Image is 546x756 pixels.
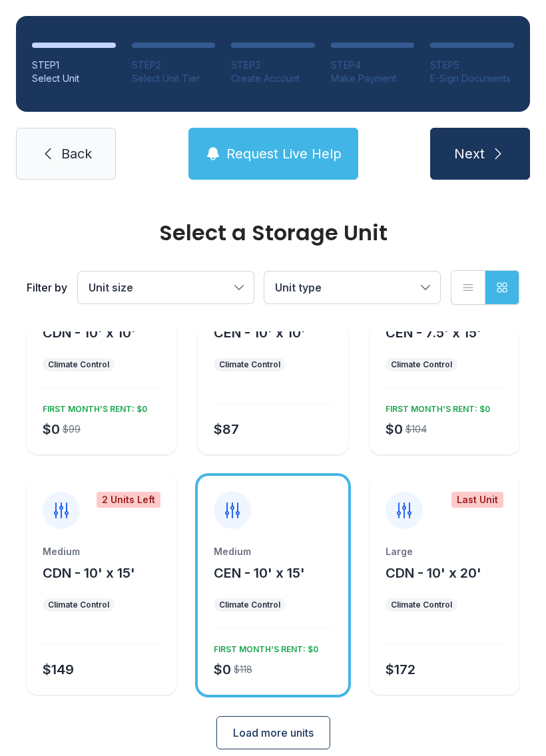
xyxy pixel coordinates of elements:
[27,222,519,244] div: Select a Storage Unit
[43,545,160,558] div: Medium
[214,420,239,439] div: $87
[231,72,315,85] div: Create Account
[391,600,452,610] div: Climate Control
[391,359,452,370] div: Climate Control
[132,72,216,85] div: Select Unit Tier
[233,725,314,741] span: Load more units
[234,663,252,676] div: $118
[78,272,254,303] button: Unit size
[43,325,136,341] span: CDN - 10' x 10'
[48,359,109,370] div: Climate Control
[214,660,231,679] div: $0
[214,564,305,582] button: CEN - 10' x 15'
[219,359,280,370] div: Climate Control
[406,423,427,436] div: $104
[226,144,342,163] span: Request Live Help
[275,281,322,294] span: Unit type
[89,281,133,294] span: Unit size
[63,423,81,436] div: $99
[264,272,440,303] button: Unit type
[214,565,305,581] span: CEN - 10' x 15'
[43,564,135,582] button: CDN - 10' x 15'
[43,565,135,581] span: CDN - 10' x 15'
[43,323,136,342] button: CDN - 10' x 10'
[380,399,490,415] div: FIRST MONTH’S RENT: $0
[451,492,503,508] div: Last Unit
[430,59,514,72] div: STEP 5
[386,564,481,582] button: CDN - 10' x 20'
[386,660,415,679] div: $172
[386,545,503,558] div: Large
[214,325,306,341] span: CEN - 10' x 10'
[219,600,280,610] div: Climate Control
[214,323,306,342] button: CEN - 10' x 10'
[214,545,332,558] div: Medium
[132,59,216,72] div: STEP 2
[43,420,60,439] div: $0
[386,420,403,439] div: $0
[97,492,160,508] div: 2 Units Left
[430,72,514,85] div: E-Sign Documents
[386,323,481,342] button: CEN - 7.5' x 15'
[331,59,415,72] div: STEP 4
[43,660,74,679] div: $149
[61,144,92,163] span: Back
[331,72,415,85] div: Make Payment
[37,399,147,415] div: FIRST MONTH’S RENT: $0
[32,72,116,85] div: Select Unit
[454,144,485,163] span: Next
[32,59,116,72] div: STEP 1
[386,325,481,341] span: CEN - 7.5' x 15'
[208,639,318,655] div: FIRST MONTH’S RENT: $0
[27,280,67,295] div: Filter by
[386,565,481,581] span: CDN - 10' x 20'
[231,59,315,72] div: STEP 3
[48,600,109,610] div: Climate Control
